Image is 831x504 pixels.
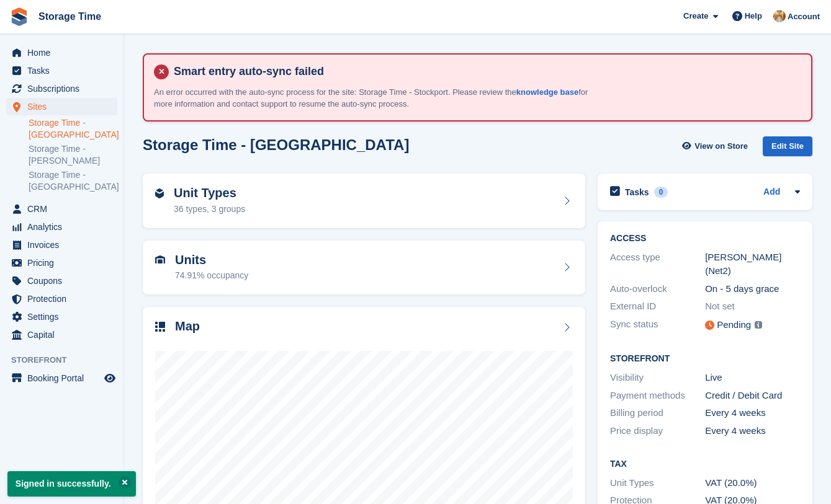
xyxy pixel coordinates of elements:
[705,371,800,385] div: Live
[6,80,117,97] a: menu
[705,250,800,278] div: [PERSON_NAME] (Net2)
[705,424,800,438] div: Every 4 weeks
[610,371,705,385] div: Visibility
[155,188,164,198] img: unit-type-icn-2b2737a686de81e16bb02015468b77c625bbabd49415b5ef34ead5e3b44a266d.svg
[625,187,649,198] h2: Tasks
[705,299,800,314] div: Not set
[755,321,762,329] img: icon-info-grey-7440780725fd019a000dd9b08b2336e03edf1995a4989e88bcd33f0948082b44.svg
[27,326,102,343] span: Capital
[155,255,165,264] img: unit-icn-7be61d7bf1b0ce9d3e12c5938cc71ed9869f7b940bace4675aadf7bd6d80202e.svg
[7,471,136,497] p: Signed in successfully.
[175,319,200,334] h2: Map
[27,272,102,290] span: Coupons
[10,7,29,26] img: stora-icon-8386f47178a22dfd0bd8f6a31ec36ba5ce8667c1dd55bd0f319d3a0aa187defe.svg
[610,250,705,278] div: Access type
[155,322,165,332] img: map-icn-33ee37083ee616e46c38cad1a60f524a97daa1e2b2c8c0bc3eb3415660979fc1.svg
[610,317,705,333] div: Sync status
[27,236,102,254] span: Invoices
[773,10,786,22] img: Kizzy Sarwar
[610,354,800,364] h2: Storefront
[29,117,117,141] a: Storage Time - [GEOGRAPHIC_DATA]
[6,308,117,325] a: menu
[610,424,705,438] div: Price display
[610,476,705,490] div: Unit Types
[27,308,102,325] span: Settings
[27,254,102,272] span: Pricing
[6,44,117,61] a: menu
[610,282,705,296] div: Auto-overlock
[680,136,753,157] a: View on Store
[6,62,117,79] a: menu
[6,369,117,387] a: menu
[763,136,812,162] a: Edit Site
[27,290,102,307] span: Protection
[27,62,102,79] span: Tasks
[6,98,117,115] a: menu
[6,236,117,254] a: menu
[683,10,708,22] span: Create
[29,169,117,193] a: Storage Time - [GEOGRAPHIC_DATA]
[610,389,705,403] div: Payment methods
[516,87,578,97] a: knowledge base
[705,389,800,403] div: Credit / Debit Card
[175,253,248,267] h2: Units
[154,86,588,110] p: An error occurred with the auto-sync process for the site: Storage Time - Stockport. Please revie...
[705,406,800,420] div: Every 4 weeks
[788,11,820,23] span: Account
[6,200,117,218] a: menu
[27,369,102,387] span: Booking Portal
[745,10,762,22] span: Help
[763,185,780,200] a: Add
[6,218,117,236] a: menu
[174,203,245,216] div: 36 types, 3 groups
[34,6,106,27] a: Storage Time
[6,254,117,272] a: menu
[610,299,705,314] div: External ID
[175,269,248,282] div: 74.91% occupancy
[27,44,102,61] span: Home
[6,272,117,290] a: menu
[11,354,124,366] span: Storefront
[27,218,102,236] span: Analytics
[610,406,705,420] div: Billing period
[610,459,800,469] h2: Tax
[763,136,812,157] div: Edit Site
[143,241,585,295] a: Units 74.91% occupancy
[610,234,800,244] h2: ACCESS
[27,200,102,218] span: CRM
[694,140,748,153] span: View on Store
[174,186,245,200] h2: Unit Types
[143,174,585,228] a: Unit Types 36 types, 3 groups
[6,326,117,343] a: menu
[27,80,102,97] span: Subscriptions
[29,143,117,167] a: Storage Time - [PERSON_NAME]
[705,476,800,490] div: VAT (20.0%)
[143,136,409,153] h2: Storage Time - [GEOGRAPHIC_DATA]
[169,64,801,79] h4: Smart entry auto-sync failed
[6,290,117,307] a: menu
[654,187,668,198] div: 0
[102,371,117,386] a: Preview store
[717,318,751,332] div: Pending
[27,98,102,115] span: Sites
[705,282,800,296] div: On - 5 days grace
